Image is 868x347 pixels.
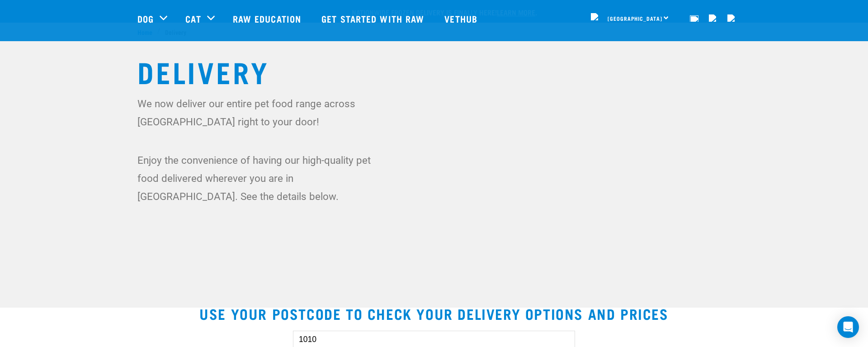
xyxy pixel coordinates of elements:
a: Vethub [435,0,489,37]
a: Dog [137,12,154,25]
img: home-icon@2x.png [727,14,735,22]
a: Cat [185,12,201,25]
p: We now deliver our entire pet food range across [GEOGRAPHIC_DATA] right to your door! [137,95,375,131]
img: user.png [709,14,716,22]
a: Raw Education [224,0,312,37]
h2: USE YOUR POSTCODE TO CHECK YOUR DELIVERY OPTIONS AND PRICES [11,305,857,322]
img: home-icon-1@2x.png [690,13,698,22]
a: Get started with Raw [312,0,435,37]
h1: Delivery [137,55,731,87]
p: Enjoy the convenience of having our high-quality pet food delivered wherever you are in [GEOGRAPH... [137,151,375,205]
span: [GEOGRAPHIC_DATA] [608,17,662,20]
img: van-moving.png [591,13,603,21]
div: Open Intercom Messenger [837,316,859,338]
